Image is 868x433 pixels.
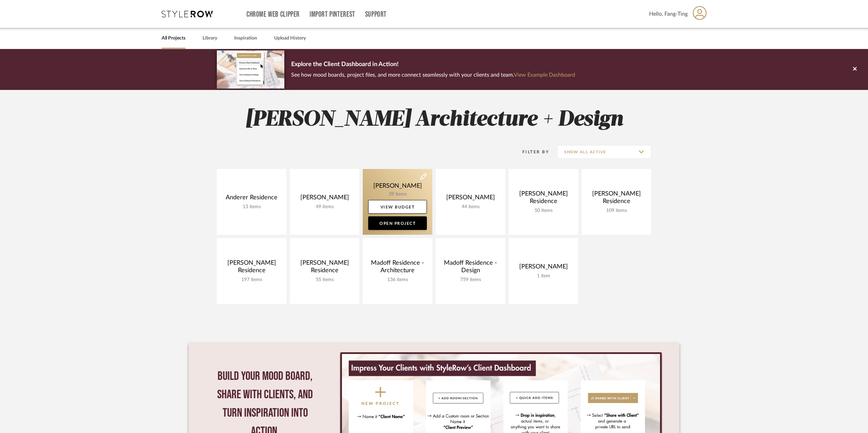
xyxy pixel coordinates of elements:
div: Anderer Residence [222,194,281,204]
div: 50 items [514,208,573,214]
a: Library [203,34,217,43]
div: [PERSON_NAME] [295,194,354,204]
div: 13 items [222,204,281,210]
a: Upload History [274,34,306,43]
a: View Example Dashboard [514,72,575,78]
div: [PERSON_NAME] Residence [295,259,354,277]
a: Inspiration [234,34,257,43]
a: Import Pinterest [310,12,355,17]
a: All Projects [162,34,185,43]
h2: [PERSON_NAME] Architecture + Design [189,107,679,133]
div: [PERSON_NAME] [441,194,500,204]
a: Chrome Web Clipper [246,12,300,17]
div: Madoff Residence - Architecture [368,259,427,277]
img: d5d033c5-7b12-40c2-a960-1ecee1989c38.png [217,50,284,88]
div: [PERSON_NAME] Residence [222,259,281,277]
a: View Budget [368,200,427,214]
div: 109 items [587,208,646,214]
div: 759 items [441,277,500,283]
p: See how mood boards, project files, and more connect seamlessly with your clients and team. [291,70,575,80]
div: 44 items [441,204,500,210]
div: 136 items [368,277,427,283]
div: [PERSON_NAME] [514,263,573,273]
div: Madoff Residence - Design [441,259,500,277]
span: Hello, Fang-Ting [649,10,688,18]
div: Filter By [513,149,549,155]
p: Explore the Client Dashboard in Action! [291,59,575,70]
a: Open Project [368,216,427,230]
div: 55 items [295,277,354,283]
div: [PERSON_NAME] Residence [587,190,646,208]
div: [PERSON_NAME] Residence [514,190,573,208]
div: 197 items [222,277,281,283]
a: Support [365,12,387,17]
div: 1 item [514,273,573,279]
div: 49 items [295,204,354,210]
